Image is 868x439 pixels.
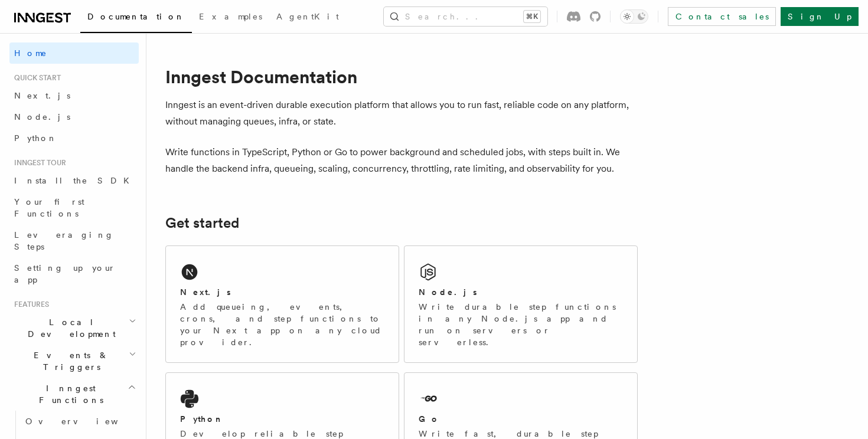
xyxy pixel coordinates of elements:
p: Add queueing, events, crons, and step functions to your Next app on any cloud provider. [180,301,384,348]
h2: Python [180,413,224,425]
button: Inngest Functions [9,378,139,411]
span: Your first Functions [14,197,84,218]
a: Node.js [9,106,139,127]
span: Quick start [9,73,61,83]
button: Toggle dark mode [620,9,648,24]
a: Setting up your app [9,257,139,290]
span: Local Development [9,316,129,340]
a: Next.js [9,85,139,106]
span: Next.js [14,91,70,100]
h2: Next.js [180,286,231,298]
a: Install the SDK [9,170,139,191]
p: Inngest is an event-driven durable execution platform that allows you to run fast, reliable code ... [165,97,638,130]
span: Install the SDK [14,176,136,185]
a: Overview [21,411,139,432]
h1: Inngest Documentation [165,66,638,87]
span: Python [14,133,57,143]
span: Leveraging Steps [14,230,114,251]
span: Home [14,47,47,59]
span: Examples [199,12,262,21]
a: Sign Up [781,7,859,26]
span: Inngest Functions [9,382,128,406]
button: Local Development [9,312,139,345]
button: Search...⌘K [384,7,547,26]
span: AgentKit [276,12,339,21]
button: Events & Triggers [9,345,139,378]
a: Contact sales [668,7,776,26]
h2: Go [419,413,440,425]
a: Leveraging Steps [9,224,139,257]
a: Examples [192,4,269,32]
span: Inngest tour [9,158,66,168]
a: Documentation [80,4,192,33]
span: Events & Triggers [9,349,129,373]
span: Documentation [87,12,185,21]
a: Get started [165,215,239,231]
a: Node.jsWrite durable step functions in any Node.js app and run on servers or serverless. [404,245,638,363]
span: Setting up your app [14,263,116,284]
span: Node.js [14,112,70,122]
span: Overview [25,417,147,426]
p: Write durable step functions in any Node.js app and run on servers or serverless. [419,301,623,348]
span: Features [9,300,49,309]
a: Next.jsAdd queueing, events, crons, and step functions to your Next app on any cloud provider. [165,245,399,363]
kbd: ⌘K [524,11,540,22]
a: Home [9,42,139,64]
h2: Node.js [419,286,477,298]
a: Your first Functions [9,191,139,224]
a: Python [9,127,139,149]
p: Write functions in TypeScript, Python or Go to power background and scheduled jobs, with steps bu... [165,144,638,177]
a: AgentKit [269,4,346,32]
